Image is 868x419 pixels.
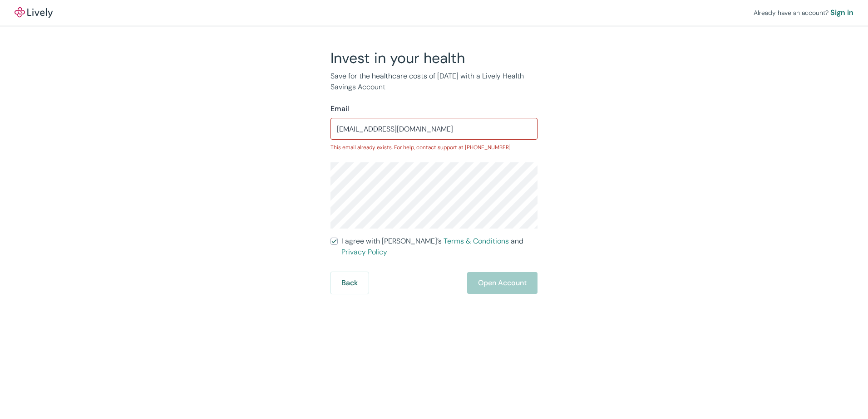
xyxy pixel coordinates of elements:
h2: Invest in your health [330,49,538,67]
label: Email [330,103,349,114]
a: LivelyLively [15,7,53,18]
button: Back [330,272,369,294]
a: Terms & Conditions [444,236,509,246]
div: Already have an account? [754,7,853,18]
span: I agree with [PERSON_NAME]’s and [341,236,538,258]
p: This email already exists. For help, contact support at [PHONE_NUMBER] [330,143,538,151]
a: Sign in [830,7,853,18]
a: Privacy Policy [341,247,387,257]
img: Lively [15,7,53,18]
p: Save for the healthcare costs of [DATE] with a Lively Health Savings Account [330,71,538,93]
